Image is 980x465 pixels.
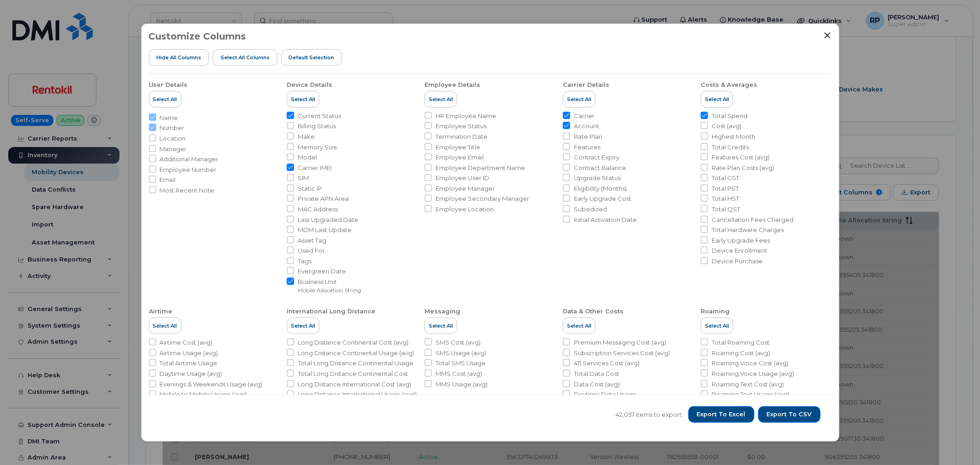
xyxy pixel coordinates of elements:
span: Total Credits [712,143,749,152]
span: Account [574,122,599,130]
span: Hide All Columns [156,54,201,61]
small: Mobile Allocation String [298,287,361,294]
span: Select All [153,322,177,329]
button: Export to CSV [758,406,821,423]
span: Manager [160,145,187,153]
span: Mobile to Mobile Usage (avg) [160,390,247,399]
span: Initial Activation Date [574,215,637,224]
div: Device Details [287,81,332,89]
button: Select All [425,318,457,334]
span: Used For [298,246,325,255]
span: MAC Address [298,205,338,214]
span: Number [160,124,185,132]
span: Email [160,176,176,184]
span: Employee Email [436,153,484,162]
button: Select All [287,91,319,108]
span: Premium Messaging Cost (avg) [574,338,666,347]
span: Select All [429,322,453,329]
span: Features [574,143,600,152]
span: Long Distance International Usage (avg) [298,390,417,399]
span: Employee Department Name [436,164,525,172]
span: Subscription Services Cost (avg) [574,349,670,357]
span: Total Data Cost [574,369,619,378]
button: Select All [701,91,733,108]
button: Select All [149,318,181,334]
span: Select All [153,96,177,103]
span: MMS Cost (avg) [436,369,482,378]
span: SMS Cost (avg) [436,338,481,347]
span: Select all Columns [221,54,270,61]
span: 42,057 items to export [616,410,682,419]
span: Roaming Text Usage (avg) [712,390,789,399]
span: Memory Size [298,143,337,152]
span: Roaming Voice Cost (avg) [712,359,788,368]
span: Total Hardware Charges [712,226,784,234]
span: Name [160,113,178,122]
span: Select All [705,322,729,329]
span: Asset Tag [298,236,326,245]
span: Total PST [712,184,739,193]
span: Location [160,134,186,143]
span: Carrier [574,112,595,120]
span: Long Distance Continental Usage (avg) [298,349,414,357]
button: Select All [149,91,181,108]
span: Export to Excel [697,410,746,419]
span: Rate Plan Costs (avg) [712,164,774,172]
span: Evergreen Date [298,267,346,276]
span: Employee Title [436,143,480,152]
div: Roaming [701,307,730,316]
div: Costs & Averages [701,81,757,89]
span: Total Airtime Usage [160,359,218,368]
span: Employee Status [436,122,487,130]
span: Daytime Data Usage [574,390,636,399]
button: Select All [425,91,457,108]
button: Hide All Columns [149,49,210,66]
span: Highest Month [712,132,755,141]
span: Daytime Usage (avg) [160,369,222,378]
span: Features Cost (avg) [712,153,770,162]
span: Early Upgrade Cost [574,194,631,203]
span: Select All [429,96,453,103]
span: Termination Date [436,132,487,141]
span: Roaming Text Cost (avg) [712,380,784,389]
span: Employee Location [436,205,494,214]
button: Select All [563,91,595,108]
span: Make [298,132,315,141]
span: Device Enrollment [712,246,767,255]
span: Subsidized [574,205,607,214]
span: Roaming Cost (avg) [712,349,770,357]
span: Employee Secondary Manager [436,194,529,203]
div: Employee Details [425,81,480,89]
span: Total SMS Usage [436,359,486,368]
button: Export to Excel [688,406,754,423]
div: Messaging [425,307,460,316]
span: Rate Plan [574,132,602,141]
span: Long Distance Continental Cost (avg) [298,338,408,347]
span: SMS Usage (avg) [436,349,486,357]
span: Early Upgrade Fees [712,236,770,245]
span: Select All [567,96,591,103]
span: Total Long Distance Continental Cost [298,369,408,378]
span: Billing Status [298,122,336,130]
span: Carrier IMEI [298,164,332,172]
span: Select All [567,322,591,329]
span: Cancellation Fees Charged [712,215,793,224]
div: Airtime [149,307,173,316]
span: MMS Usage (avg) [436,380,487,389]
span: Tags [298,257,312,266]
span: Cost (avg) [712,122,742,130]
span: Employee Manager [436,184,495,193]
span: Data Cost (avg) [574,380,620,389]
span: Additional Manager [160,155,219,164]
span: Last Upgraded Date [298,215,358,224]
span: Current Status [298,112,341,120]
span: Roaming Voice Usage (avg) [712,369,794,378]
span: SIM [298,174,309,182]
span: MDM Last Update [298,226,351,234]
span: Total Spend [712,112,748,120]
span: Total GST [712,174,739,182]
div: User Details [149,81,188,89]
span: HR Employee Name [436,112,496,120]
button: Select all Columns [213,49,278,66]
span: 411 Services Cost (avg) [574,359,640,368]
